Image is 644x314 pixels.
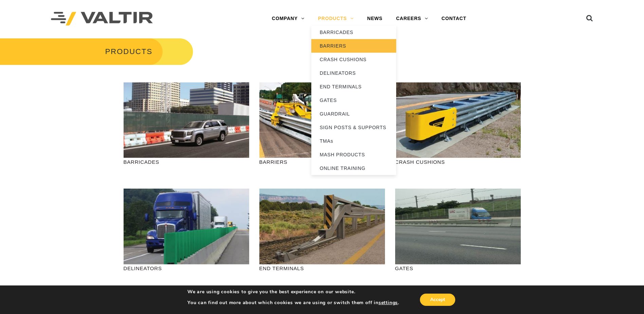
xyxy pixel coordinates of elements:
a: BARRIERS [311,39,396,53]
p: END TERMINALS [259,264,385,272]
a: GATES [311,93,396,107]
p: We are using cookies to give you the best experience on our website. [187,289,399,295]
a: CONTACT [435,12,473,25]
a: ONLINE TRAINING [311,161,396,175]
a: BARRICADES [311,25,396,39]
a: CAREERS [389,12,435,25]
a: NEWS [361,12,389,25]
img: Valtir [51,12,153,26]
a: COMPANY [265,12,311,25]
a: MASH PRODUCTS [311,148,396,161]
p: DELINEATORS [124,264,249,272]
p: BARRIERS [259,158,385,166]
a: GUARDRAIL [311,107,396,121]
a: SIGN POSTS & SUPPORTS [311,121,396,134]
p: CRASH CUSHIONS [395,158,521,166]
a: PRODUCTS [311,12,361,25]
button: Accept [420,294,455,306]
p: You can find out more about which cookies we are using or switch them off in . [187,300,399,306]
a: END TERMINALS [311,80,396,93]
a: CRASH CUSHIONS [311,53,396,66]
p: GATES [395,264,521,272]
a: TMAs [311,134,396,148]
a: DELINEATORS [311,66,396,80]
p: BARRICADES [124,158,249,166]
button: settings [379,300,398,306]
